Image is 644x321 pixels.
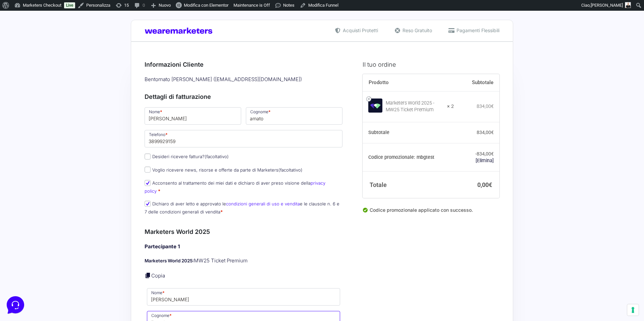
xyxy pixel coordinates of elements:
[591,3,623,8] span: [PERSON_NAME]
[145,257,342,265] p: MW25 Ticket Premium
[88,215,129,231] button: Aiuto
[363,171,454,198] th: Totale
[278,167,303,173] span: (facoltativo)
[32,38,46,51] img: dark
[477,104,494,109] bdi: 834,00
[5,5,113,16] h2: Ciao da Marketers 👋
[145,180,325,193] a: privacy policy
[20,224,32,231] p: Home
[368,99,382,113] img: Marketers World 2025 - MW25 Ticket Premium
[341,27,378,34] span: Acquisti Protetti
[491,130,494,135] span: €
[11,38,24,51] img: dark
[491,104,494,109] span: €
[145,92,342,101] h3: Dettagli di fatturazione
[401,27,432,34] span: Reso Gratuito
[477,181,492,188] bdi: 0,00
[363,143,454,172] th: Codice promozionale: mbgtest
[11,56,123,70] button: Inizia una conversazione
[455,27,499,34] span: Pagamenti Flessibili
[226,201,300,206] a: condizioni generali di uso e vendita
[476,158,494,163] a: Rimuovi il codice promozionale mbgtest
[71,83,123,88] a: Apri Centro Assistenza
[145,167,151,173] input: Voglio ricevere news, risorse e offerte da parte di Marketers(facoltativo)
[447,103,454,110] strong: × 2
[363,74,454,91] th: Prodotto
[477,130,494,135] bdi: 834,00
[5,215,47,231] button: Home
[142,74,345,85] div: Bentornato [PERSON_NAME] ( [EMAIL_ADDRESS][DOMAIN_NAME] )
[145,60,342,69] h3: Informazioni Cliente
[145,130,342,147] input: Telefono *
[145,107,241,125] input: Nome *
[11,83,52,88] span: Trova una risposta
[491,151,494,156] span: €
[477,151,494,156] span: 834,00
[145,258,194,263] strong: Marketers World 2025:
[145,201,151,207] input: Dichiaro di aver letto e approvato lecondizioni generali di uso e venditae le clausole n. 6 e 7 d...
[246,107,342,125] input: Cognome *
[205,154,229,159] span: (facoltativo)
[363,206,499,219] div: Codice promozionale applicato con successo.
[145,243,342,251] h4: Partecipante 1
[363,60,499,69] h3: Il tuo ordine
[145,153,151,159] input: Desideri ricevere fattura?(facoltativo)
[15,98,110,104] input: Cerca un articolo...
[21,38,35,51] img: dark
[184,3,228,8] span: Modifica con Elementor
[145,272,151,279] a: Copia i dettagli dell'acquirente
[47,215,88,231] button: Messaggi
[145,201,339,214] label: Dichiaro di aver letto e approvato le e le clausole n. 6 e 7 delle condizioni generali di vendita
[454,74,499,91] th: Subtotale
[103,224,113,231] p: Aiuto
[489,181,492,188] span: €
[627,304,639,316] button: Le tue preferenze relative al consenso per le tecnologie di tracciamento
[145,180,151,186] input: Acconsento al trattamento dei miei dati e dichiaro di aver preso visione dellaprivacy policy
[454,143,499,172] td: -
[151,272,165,279] a: Copia
[145,180,325,193] label: Acconsento al trattamento dei miei dati e dichiaro di aver preso visione della
[44,60,99,66] span: Inizia una conversazione
[145,167,303,173] label: Voglio ricevere news, risorse e offerte da parte di Marketers
[64,2,75,8] a: Live
[145,227,342,236] h3: Marketers World 2025
[5,295,25,315] iframe: Customerly Messenger Launcher
[363,122,454,143] th: Subtotale
[145,154,229,159] label: Desideri ricevere fattura?
[386,100,443,113] div: Marketers World 2025 - MW25 Ticket Premium
[11,27,57,32] span: Le tue conversazioni
[58,224,76,231] p: Messaggi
